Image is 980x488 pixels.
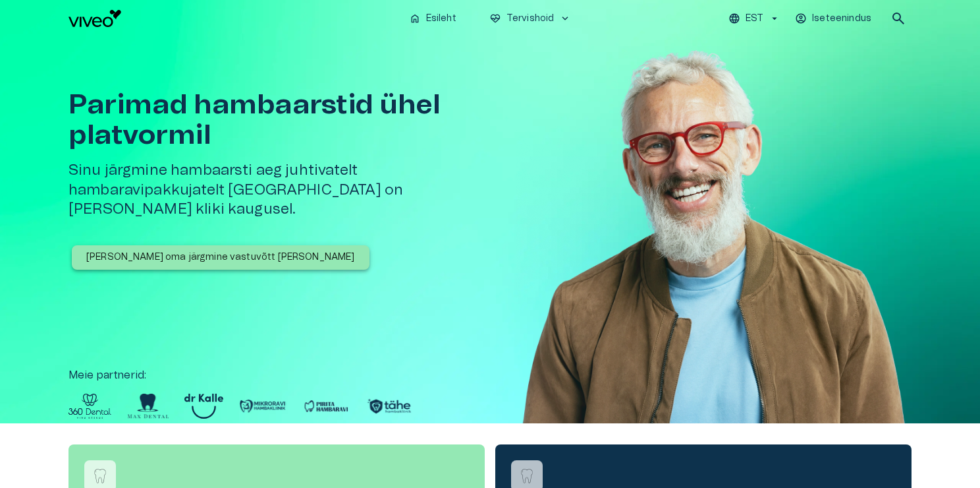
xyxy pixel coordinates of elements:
[72,245,369,270] button: [PERSON_NAME] oma järgmine vastuvõtt [PERSON_NAME]
[489,13,501,24] span: ecg_heart
[726,9,782,28] button: EST
[516,37,912,463] img: Man with glasses smiling
[68,90,495,150] h1: Parimad hambaarstid ühel platvormil
[506,12,555,26] p: Tervishoid
[890,11,906,26] span: search
[409,13,421,24] span: home
[426,12,456,26] p: Esileht
[812,12,871,26] p: Iseteenindus
[184,394,223,419] img: Partner logo
[885,5,912,32] button: open search modal
[68,10,398,27] a: Navigate to homepage
[484,9,577,28] button: ecg_heartTervishoidkeyboard_arrow_down
[366,394,413,419] img: Partner logo
[302,394,350,419] img: Partner logo
[68,161,495,219] h5: Sinu järgmine hambaarsti aeg juhtivatelt hambaravipakkujatelt [GEOGRAPHIC_DATA] on [PERSON_NAME] ...
[68,394,111,419] img: Partner logo
[90,466,110,486] img: Broneeri hambaarsti konsultatsioon logo
[793,9,875,28] button: Iseteenindus
[68,367,912,383] p: Meie partnerid :
[68,10,121,27] img: Viveo logo
[239,394,286,419] img: Partner logo
[127,394,169,419] img: Partner logo
[746,12,763,26] p: EST
[559,13,571,24] span: keyboard_arrow_down
[86,251,355,264] p: [PERSON_NAME] oma järgmine vastuvõtt [PERSON_NAME]
[404,9,463,28] button: homeEsileht
[517,466,537,486] img: Broneeri hammaste puhastamine logo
